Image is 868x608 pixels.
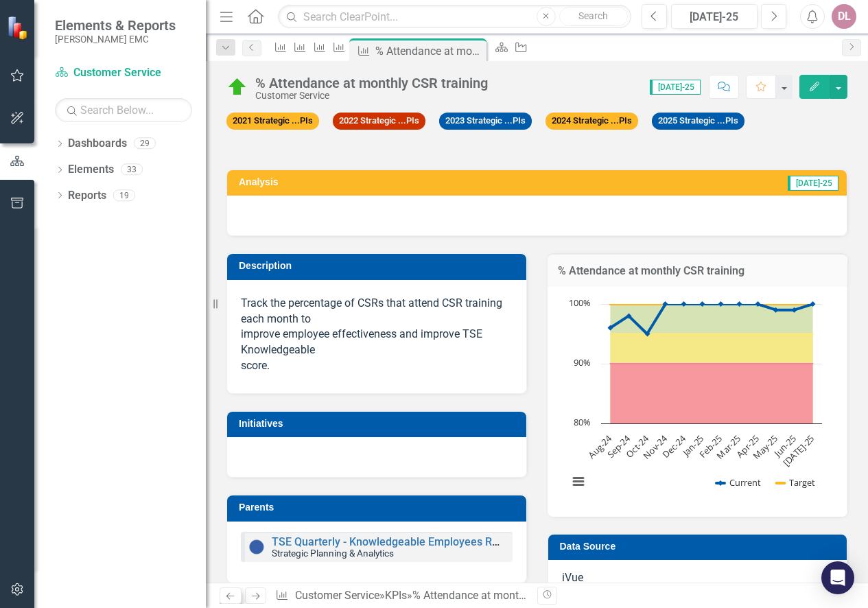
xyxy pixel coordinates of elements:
h3: Analysis [239,177,498,187]
text: 100% [569,296,591,309]
path: Aug-24, 96. Current. [607,325,613,331]
p: Track the percentage of CSRs that attend CSR training each month to improve employee effectivenes... [241,293,513,377]
button: View chart menu, Chart [569,472,588,491]
text: Feb-25 [696,432,725,460]
button: Show Target [776,476,816,489]
text: Oct-24 [623,432,651,460]
path: Dec-24, 100. Current. [681,301,686,307]
text: Sep-24 [604,432,633,460]
small: Strategic Planning & Analytics [272,548,394,559]
path: Oct-24, 95. Current. [644,331,650,336]
a: Customer Service [295,589,379,602]
span: Search [578,10,608,21]
path: Mar-25, 100. Current. [736,301,742,307]
h3: Data Source [560,541,841,552]
img: ClearPoint Strategy [7,16,31,40]
text: 80% [574,416,591,428]
span: 2021 Strategic ...PIs [226,113,319,130]
path: Jul-25, 100. Current. [810,301,815,307]
h3: Parents [239,502,519,513]
h3: Description [239,261,519,271]
button: DL [832,4,856,29]
a: Reports [68,188,106,204]
text: Dec-24 [659,432,688,460]
text: Mar-25 [714,432,742,461]
a: KPIs [385,589,407,602]
div: 33 [121,164,143,176]
g: Yellow-Green, series 4 of 5 with 12 data points. [607,331,815,336]
div: » » [275,588,526,604]
path: Apr-25, 100. Current. [755,301,760,307]
a: TSE Quarterly - Knowledgeable Employees Rating [272,535,517,548]
span: 2024 Strategic ...PIs [546,113,638,130]
button: Show Current [716,476,761,489]
text: Apr-25 [734,432,761,460]
div: [DATE]-25 [676,9,753,25]
text: Nov-24 [640,432,670,461]
span: 2025 Strategic ...PIs [652,113,744,130]
path: Jun-25, 99. Current. [791,307,797,313]
text: Jun-25 [771,432,798,460]
span: 2023 Strategic ...PIs [439,113,532,130]
path: Jan-25, 100. Current. [699,301,705,307]
div: Customer Service [255,91,488,101]
a: Elements [68,162,114,178]
div: % Attendance at monthly CSR training [375,43,483,60]
path: Sep-24, 98. Current. [626,313,631,318]
a: Customer Service [55,65,192,81]
div: Open Intercom Messenger [821,561,854,594]
g: Red-Yellow, series 3 of 5 with 12 data points. [607,361,815,366]
div: % Attendance at monthly CSR training [255,75,488,91]
div: 19 [113,189,135,201]
text: Aug-24 [585,432,614,460]
text: May-25 [750,432,779,462]
text: Jan-25 [679,432,706,460]
span: Elements & Reports [55,17,176,34]
text: 90% [574,356,591,369]
p: iVue [562,570,834,586]
span: 2022 Strategic ...PIs [333,113,425,130]
h3: Initiatives [239,419,519,429]
g: Target, series 2 of 5. Line with 12 data points. [607,301,815,307]
input: Search Below... [55,98,192,122]
button: Search [559,7,628,26]
path: May-25, 99. Current. [773,307,778,313]
svg: Interactive chart [561,297,829,503]
img: No Information [248,539,265,555]
button: [DATE]-25 [671,4,758,29]
small: [PERSON_NAME] EMC [55,34,176,45]
path: Nov-24, 100. Current. [662,301,668,307]
text: [DATE]-25 [780,432,817,469]
div: Chart. Highcharts interactive chart. [561,297,834,503]
h3: % Attendance at monthly CSR training [558,265,838,277]
span: [DATE]-25 [650,80,701,95]
input: Search ClearPoint... [278,5,631,29]
img: At Target [226,76,248,98]
div: % Attendance at monthly CSR training [412,589,596,602]
span: [DATE]-25 [788,176,838,191]
path: Feb-25, 100. Current. [718,301,723,307]
a: Dashboards [68,136,127,152]
div: 29 [134,138,156,150]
